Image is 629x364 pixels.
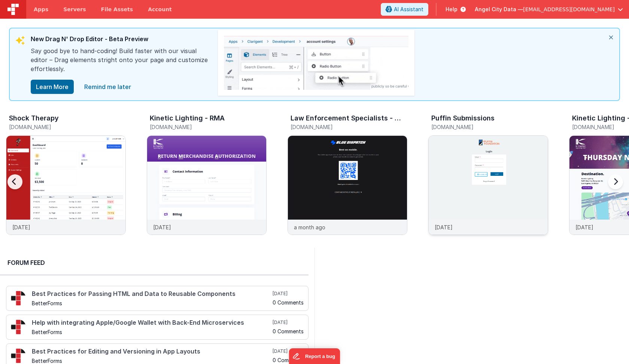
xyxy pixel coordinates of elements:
span: AI Assistant [394,6,423,13]
span: [EMAIL_ADDRESS][DOMAIN_NAME] [523,6,615,13]
a: Help with integrating Apple/Google Wallet with Back-End Microservices BetterForms [DATE] 0 Comments [6,315,309,340]
h5: 0 Comments [273,328,304,334]
button: Angel City Data — [EMAIL_ADDRESS][DOMAIN_NAME] [475,6,623,13]
img: 295_2.png [11,291,26,306]
h5: [DOMAIN_NAME] [291,124,407,130]
div: Say good bye to hand-coding! Build faster with our visual editor – Drag elements stright onto you... [31,46,210,79]
a: Best Practices for Passing HTML and Data to Reusable Components BetterForms [DATE] 0 Comments [6,286,309,311]
iframe: Marker.io feedback button [289,348,340,364]
h5: 0 Comments [273,300,304,305]
h3: Kinetic Lighting - RMA [150,114,225,122]
button: Learn More [31,80,74,94]
h5: [DATE] [273,319,304,325]
h3: Shock Therapy [9,114,59,122]
h3: Law Enforcement Specialists - Officer Portal [291,114,405,122]
h5: BetterForms [32,329,271,335]
h5: [DOMAIN_NAME] [9,124,126,130]
i: close [603,28,619,46]
p: [DATE] [435,223,453,231]
p: a month ago [294,223,325,231]
span: Help [446,6,458,13]
div: New Drag N' Drop Editor - Beta Preview [31,34,210,46]
h5: [DOMAIN_NAME] [431,124,548,130]
img: 295_2.png [11,319,26,334]
h5: [DOMAIN_NAME] [150,124,267,130]
h5: 0 Comments [273,357,304,363]
h4: Help with integrating Apple/Google Wallet with Back-End Microservices [32,319,271,326]
span: File Assets [101,6,133,13]
h5: BetterForms [32,358,271,364]
span: Apps [34,6,48,13]
h4: Best Practices for Passing HTML and Data to Reusable Components [32,291,271,297]
h5: [DATE] [273,291,304,297]
span: Angel City Data — [475,6,523,13]
button: AI Assistant [381,3,428,16]
a: close [80,79,136,94]
p: [DATE] [575,223,593,231]
img: 295_2.png [11,348,26,363]
h3: Puffin Submissions [431,114,495,122]
h5: [DATE] [273,348,304,354]
h5: BetterForms [32,300,271,306]
h4: Best Practices for Editing and Versioning in App Layouts [32,348,271,355]
p: [DATE] [153,223,171,231]
h2: Forum Feed [7,258,301,267]
span: Servers [63,6,86,13]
